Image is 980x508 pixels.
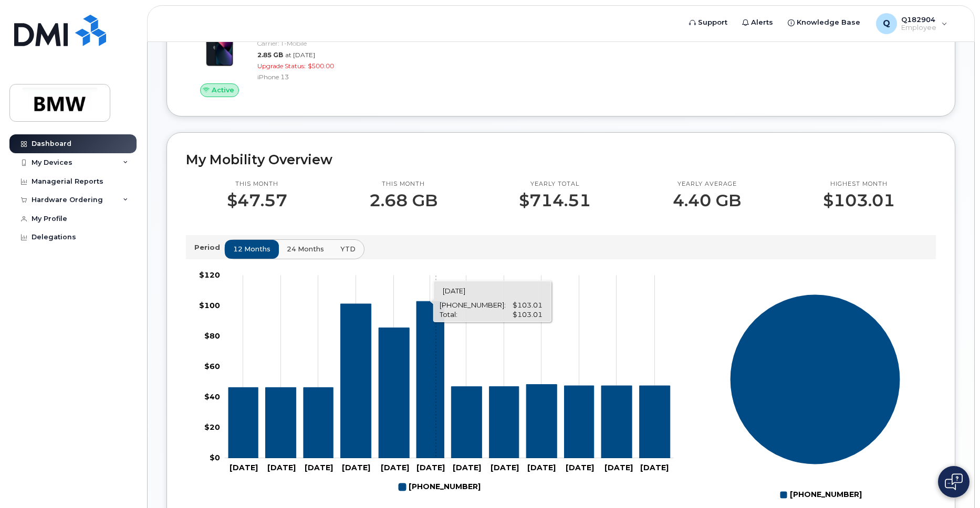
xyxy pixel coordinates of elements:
[342,463,370,472] tspan: [DATE]
[519,191,591,210] p: $714.51
[308,62,334,70] span: $500.00
[210,453,220,462] tspan: $0
[287,244,324,254] span: 24 months
[698,17,727,28] span: Support
[901,24,936,32] span: Employee
[823,191,895,210] p: $103.01
[204,422,220,432] tspan: $20
[823,180,895,188] p: Highest month
[399,478,481,496] g: Legend
[416,463,445,472] tspan: [DATE]
[797,17,860,28] span: Knowledge Base
[212,85,234,95] span: Active
[305,463,333,472] tspan: [DATE]
[780,486,862,504] g: Legend
[901,15,936,24] span: Q182904
[285,51,315,59] span: at [DATE]
[204,331,220,341] tspan: $80
[869,13,955,34] div: Q182904
[730,294,901,503] g: Chart
[527,463,556,472] tspan: [DATE]
[491,463,519,472] tspan: [DATE]
[369,191,437,210] p: 2.68 GB
[194,23,245,73] img: image20231002-3703462-1ig824h.jpeg
[257,72,360,81] div: iPhone 13
[199,270,220,280] tspan: $120
[340,244,356,254] span: YTD
[566,463,594,472] tspan: [DATE]
[604,463,633,472] tspan: [DATE]
[640,463,669,472] tspan: [DATE]
[673,180,741,188] p: Yearly average
[257,39,360,48] div: Carrier: T-Mobile
[369,180,437,188] p: This month
[519,180,591,188] p: Yearly total
[682,12,735,33] a: Support
[780,12,868,33] a: Knowledge Base
[227,191,287,210] p: $47.57
[945,473,963,490] img: Open chat
[186,152,936,167] h2: My Mobility Overview
[673,191,741,210] p: 4.40 GB
[204,392,220,401] tspan: $40
[257,51,283,59] span: 2.85 GB
[186,17,364,97] a: Active[PERSON_NAME][PHONE_NUMBER]Carrier: T-Mobile2.85 GBat [DATE]Upgrade Status:$500.00iPhone 13
[883,17,890,30] span: Q
[204,362,220,371] tspan: $60
[230,463,258,472] tspan: [DATE]
[199,270,674,496] g: Chart
[453,463,481,472] tspan: [DATE]
[730,294,901,464] g: Series
[381,463,409,472] tspan: [DATE]
[267,463,296,472] tspan: [DATE]
[257,62,306,70] span: Upgrade Status:
[194,242,224,252] p: Period
[735,12,780,33] a: Alerts
[751,17,773,28] span: Alerts
[227,180,287,188] p: This month
[399,478,481,496] g: 864-748-6404
[199,301,220,310] tspan: $100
